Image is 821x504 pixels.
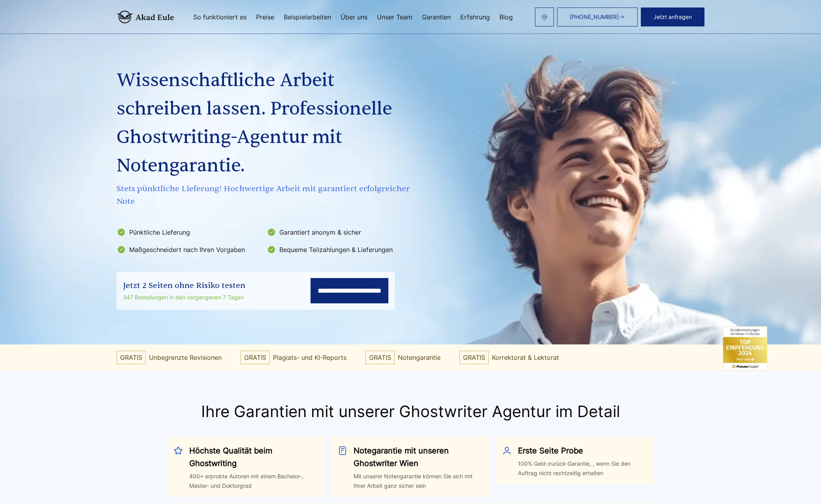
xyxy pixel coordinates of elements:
a: Blog [499,14,513,20]
span: Unbegrenzte Revisionen [149,351,222,364]
span: [PHONE_NUMBER] [570,14,619,20]
img: logo [117,11,174,23]
li: Maßgeschneidert nach Ihren Vorgaben [117,243,262,256]
li: Garantiert anonym & sicher [267,226,412,239]
a: Erfahrung [460,14,490,20]
h3: Höchste Qualität beim Ghostwriting [189,444,310,470]
img: Erste Seite Probe [502,446,512,455]
div: Jetzt 2 Seiten ohne Risiko testen [123,279,245,292]
h2: Ihre Garantien mit unserer Ghostwriter Agentur im Detail [117,402,704,421]
div: Mit unserer Notengarantie können Sie sich mit Ihrer Arbeit ganz sicher sein [354,472,483,491]
span: Korrektorat & Lektorat [492,351,559,364]
button: Jetzt anfragen [641,8,704,26]
h3: Erste Seite Probe [518,444,638,457]
span: Stets pünktliche Lieferung! Hochwertige Arbeit mit garantiert erfolgreicher Note [117,182,414,208]
span: GRATIS [365,351,395,364]
h1: Wissenschaftliche Arbeit schreiben lassen. Professionelle Ghostwriting-Agentur mit Notengarantie. [117,66,414,180]
li: Bequeme Teilzahlungen & Lieferungen [267,243,412,256]
a: Über uns [341,14,367,20]
span: Notengarantie [398,351,441,364]
a: [PHONE_NUMBER] [557,8,638,26]
div: 400+ erprobte Autoren mit einem Bachelor-, Master- und Doktorgrad [189,472,319,491]
a: Unser Team [377,14,412,20]
div: 347 Bestellungen in den vergangenen 7 Tagen [123,293,245,302]
img: email [541,14,548,20]
a: Preise [256,14,274,20]
span: GRATIS [459,351,489,364]
a: Garantien [422,14,451,20]
span: Plagiats- und KI-Reports [273,351,346,364]
img: Notegarantie mit unseren Ghostwriter Wien [338,446,347,455]
h3: Notegarantie mit unseren Ghostwriter Wien [354,444,474,470]
span: GRATIS [117,351,146,364]
li: Pünktliche Lieferung [117,226,262,239]
span: GRATIS [241,351,270,364]
a: So funktioniert es [193,14,247,20]
div: 100% Geld-zurück-Garantie, , wenn Sie den Auftrag nicht rechtzeitig erhalten [518,459,648,478]
a: Beispielarbeiten [284,14,331,20]
img: Höchste Qualität beim Ghostwriting [173,446,183,455]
